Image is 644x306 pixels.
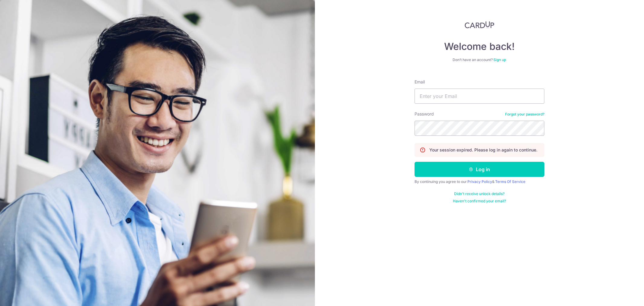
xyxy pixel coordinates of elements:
label: Email [415,79,425,85]
a: Haven't confirmed your email? [453,199,506,203]
div: By continuing you agree to our & [415,179,544,184]
a: Terms Of Service [495,179,525,184]
a: Sign up [493,57,506,62]
div: Don’t have an account? [415,57,544,62]
a: Privacy Policy [467,179,492,184]
a: Forgot your password? [505,112,544,117]
input: Enter your Email [415,89,544,104]
a: Didn't receive unlock details? [454,191,505,196]
p: Your session expired. Please log in again to continue. [429,147,537,153]
h4: Welcome back! [415,41,544,53]
label: Password [415,111,434,117]
button: Log in [415,162,544,177]
img: CardUp Logo [465,21,494,28]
